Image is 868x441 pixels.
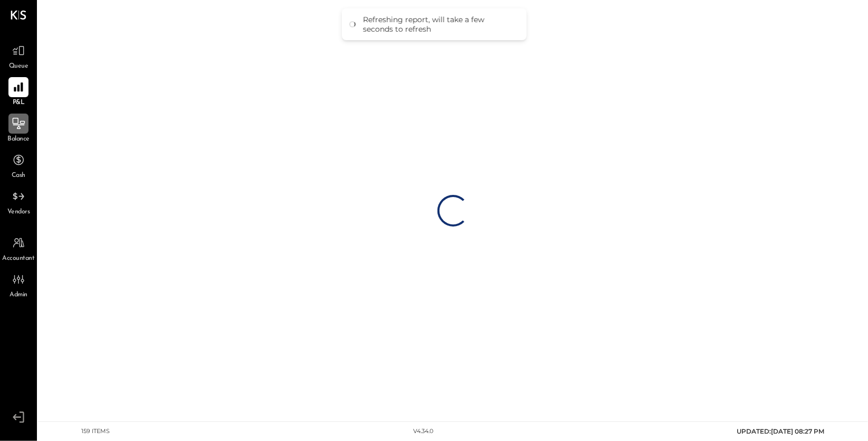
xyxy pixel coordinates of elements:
span: Queue [9,62,28,71]
span: Vendors [7,208,30,217]
span: Cash [12,171,25,181]
a: Cash [1,150,36,181]
div: Refreshing report, will take a few seconds to refresh [363,15,516,34]
a: Admin [1,269,36,300]
span: Admin [9,290,27,300]
div: 159 items [82,427,110,436]
a: Vendors [1,186,36,217]
span: Balance [7,135,30,144]
a: Balance [1,114,36,144]
div: v 4.34.0 [414,427,434,436]
a: Accountant [1,233,36,264]
span: Accountant [3,254,35,264]
span: P&L [13,98,25,108]
a: P&L [1,77,36,108]
span: UPDATED: [DATE] 08:27 PM [737,427,825,435]
a: Queue [1,41,36,71]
